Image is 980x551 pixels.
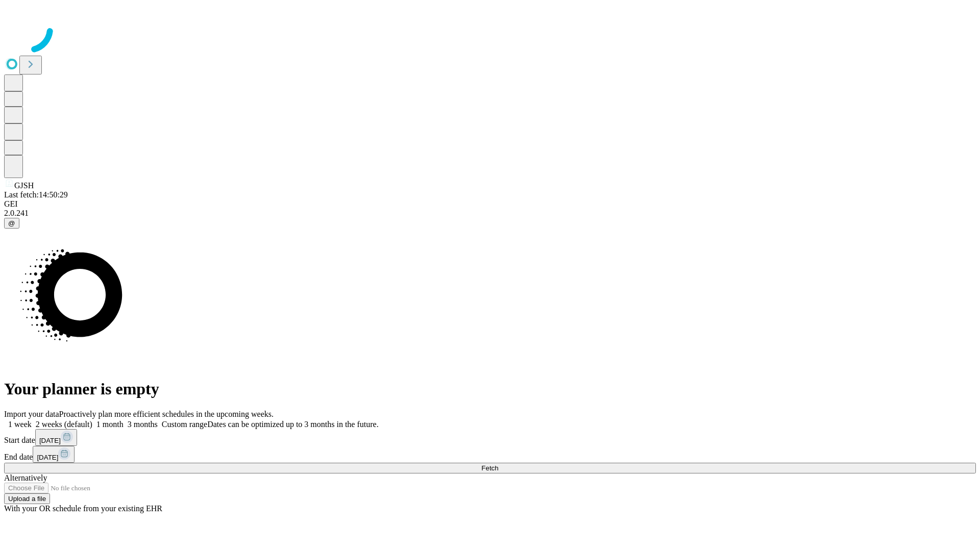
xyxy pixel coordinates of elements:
[4,380,976,398] h1: Your planner is empty
[59,410,274,418] span: Proactively plan more efficient schedules in the upcoming weeks.
[207,420,378,429] span: Dates can be optimized up to 3 months in the future.
[128,420,158,429] span: 3 months
[36,420,92,429] span: 2 weeks (default)
[8,420,32,429] span: 1 week
[4,209,976,218] div: 2.0.241
[481,464,498,472] span: Fetch
[39,437,61,444] span: [DATE]
[8,219,15,227] span: @
[162,420,207,429] span: Custom range
[4,493,50,504] button: Upload a file
[33,446,75,463] button: [DATE]
[4,473,47,482] span: Alternatively
[4,429,976,446] div: Start date
[35,429,77,446] button: [DATE]
[14,181,34,190] span: GJSH
[4,504,162,513] span: With your OR schedule from your existing EHR
[96,420,124,429] span: 1 month
[4,218,19,229] button: @
[37,454,58,461] span: [DATE]
[4,446,976,463] div: End date
[4,190,68,199] span: Last fetch: 14:50:29
[4,463,976,473] button: Fetch
[4,410,59,418] span: Import your data
[4,199,976,209] div: GEI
